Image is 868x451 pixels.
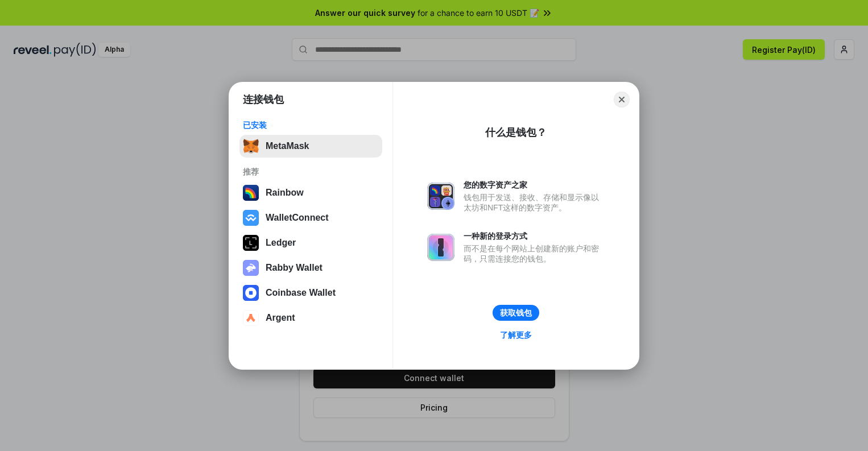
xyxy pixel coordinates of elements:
button: 获取钱包 [493,305,539,321]
button: Coinbase Wallet [239,282,382,304]
div: 获取钱包 [500,308,532,318]
div: 已安装 [243,120,379,130]
button: Ledger [239,231,382,254]
img: svg+xml,%3Csvg%20xmlns%3D%22http%3A%2F%2Fwww.w3.org%2F2000%2Fsvg%22%20fill%3D%22none%22%20viewBox... [243,260,259,276]
div: 推荐 [243,167,379,177]
img: svg+xml,%3Csvg%20xmlns%3D%22http%3A%2F%2Fwww.w3.org%2F2000%2Fsvg%22%20width%3D%2228%22%20height%3... [243,235,259,251]
div: Argent [266,313,295,323]
img: svg+xml,%3Csvg%20width%3D%22120%22%20height%3D%22120%22%20viewBox%3D%220%200%20120%20120%22%20fil... [243,185,259,201]
div: Rabby Wallet [266,263,323,273]
div: 一种新的登录方式 [464,231,605,241]
div: 而不是在每个网站上创建新的账户和密码，只需连接您的钱包。 [464,243,605,264]
img: svg+xml,%3Csvg%20xmlns%3D%22http%3A%2F%2Fwww.w3.org%2F2000%2Fsvg%22%20fill%3D%22none%22%20viewBox... [427,183,454,210]
img: svg+xml,%3Csvg%20fill%3D%22none%22%20height%3D%2233%22%20viewBox%3D%220%200%2035%2033%22%20width%... [243,138,259,154]
img: svg+xml,%3Csvg%20width%3D%2228%22%20height%3D%2228%22%20viewBox%3D%220%200%2028%2028%22%20fill%3D... [243,285,259,301]
div: 您的数字资产之家 [464,180,605,190]
div: Coinbase Wallet [266,288,336,298]
div: Ledger [266,238,296,248]
img: svg+xml,%3Csvg%20width%3D%2228%22%20height%3D%2228%22%20viewBox%3D%220%200%2028%2028%22%20fill%3D... [243,210,259,226]
button: Argent [239,307,382,329]
button: MetaMask [239,135,382,158]
button: Rainbow [239,181,382,204]
div: WalletConnect [266,213,329,223]
div: MetaMask [266,141,309,151]
div: Rainbow [266,188,304,198]
div: 钱包用于发送、接收、存储和显示像以太坊和NFT这样的数字资产。 [464,192,605,213]
button: Rabby Wallet [239,256,382,279]
div: 什么是钱包？ [485,126,547,139]
div: 了解更多 [500,330,532,340]
img: svg+xml,%3Csvg%20xmlns%3D%22http%3A%2F%2Fwww.w3.org%2F2000%2Fsvg%22%20fill%3D%22none%22%20viewBox... [427,234,454,261]
h1: 连接钱包 [243,93,284,106]
img: svg+xml,%3Csvg%20width%3D%2228%22%20height%3D%2228%22%20viewBox%3D%220%200%2028%2028%22%20fill%3D... [243,310,259,326]
a: 了解更多 [493,328,539,342]
button: WalletConnect [239,206,382,229]
button: Close [614,92,630,107]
